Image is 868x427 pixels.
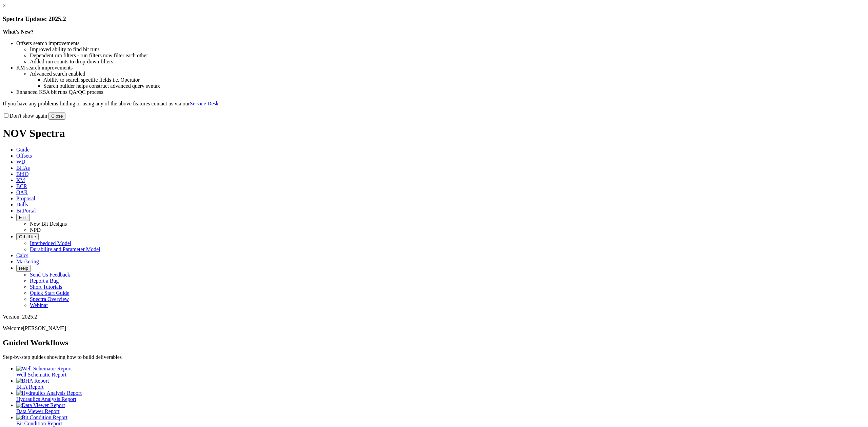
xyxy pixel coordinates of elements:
span: Guide [16,147,29,152]
span: Calcs [16,252,28,258]
a: Interbedded Model [30,240,71,246]
a: Report a Bug [30,278,59,284]
a: Short Tutorials [30,284,62,290]
img: Well Schematic Report [16,366,72,372]
span: Bit Condition Report [16,421,62,426]
a: NPD [30,227,41,233]
span: Dulls [16,202,28,207]
a: New Bit Designs [30,221,67,227]
li: Improved ability to find bit runs [30,46,865,53]
span: Proposal [16,196,35,201]
li: Advanced search enabled [30,71,865,77]
span: OrbitLite [19,234,36,239]
li: Search builder helps construct advanced query syntax [43,83,865,89]
li: Enhanced KSA bit runs QA/QC process [16,89,865,95]
p: Welcome [3,325,865,331]
span: WD [16,159,25,165]
span: Offsets [16,153,32,159]
input: Don't show again [4,113,8,118]
p: Step-by-step guides showing how to build deliverables [3,354,865,360]
h2: Guided Workflows [3,338,865,347]
span: KM [16,177,25,183]
li: Dependent run filters - run filters now filter each other [30,53,865,59]
a: Send Us Feedback [30,272,70,278]
a: Spectra Overview [30,296,69,302]
span: Marketing [16,259,39,264]
span: Hydraulics Analysis Report [16,396,76,402]
span: FTT [19,215,27,220]
span: Help [19,266,28,271]
li: Added run counts to drop-down filters [30,59,865,65]
span: OAR [16,189,28,195]
h1: NOV Spectra [3,127,865,140]
img: BHA Report [16,378,49,384]
h3: Spectra Update: 2025.2 [3,15,865,23]
a: Service Desk [190,101,219,106]
img: Data Viewer Report [16,402,65,408]
img: Bit Condition Report [16,414,67,421]
span: BitPortal [16,208,36,213]
span: BHAs [16,165,30,171]
a: × [3,3,6,8]
img: Hydraulics Analysis Report [16,390,82,396]
span: BitIQ [16,171,28,177]
button: Close [48,113,65,120]
span: BHA Report [16,384,43,390]
a: Durability and Parameter Model [30,246,100,252]
p: If you have any problems finding or using any of the above features contact us via our [3,101,865,107]
li: Offsets search improvements [16,40,865,46]
a: Webinar [30,302,48,308]
strong: What's New? [3,29,34,35]
a: Quick Start Guide [30,290,69,296]
li: Ability to search specific fields i.e. Operator [43,77,865,83]
label: Don't show again [3,113,47,119]
li: KM search improvements [16,65,865,71]
span: [PERSON_NAME] [23,325,66,331]
span: BCR [16,183,27,189]
span: Well Schematic Report [16,372,66,378]
span: Data Viewer Report [16,408,60,414]
div: Version: 2025.2 [3,314,865,320]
